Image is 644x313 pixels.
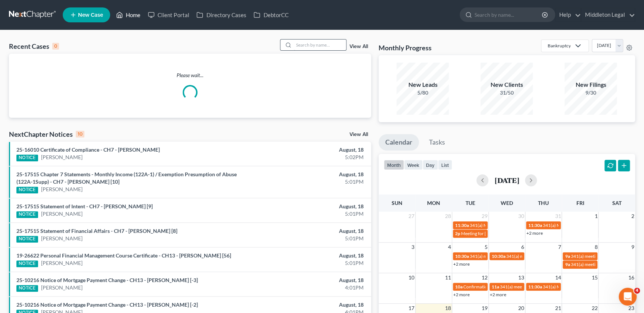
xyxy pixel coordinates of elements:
span: 11:30a [528,284,542,290]
div: 5:02PM [253,154,364,161]
h2: [DATE] [494,176,519,184]
span: Mon [427,200,440,206]
span: 11:30a [455,222,469,228]
span: 6 [520,243,525,252]
span: 1 [594,212,598,221]
span: 10:30a [455,253,469,259]
span: 2 [631,212,635,221]
div: 5:01PM [253,178,364,186]
div: NOTICE [16,285,38,292]
span: 341(a) meeting for [PERSON_NAME] [570,262,643,267]
a: +2 more [526,230,543,236]
a: Middleton Legal [581,8,635,22]
button: week [404,160,423,170]
a: +2 more [490,292,506,297]
div: August, 18 [253,227,364,235]
div: August, 18 [253,301,364,309]
a: 25-10216 Notice of Mortgage Payment Change - CH13 - [PERSON_NAME] [-3] [16,277,198,283]
a: +2 more [453,292,470,297]
span: 11:30a [528,222,542,228]
span: 341(a) Meeting for [PERSON_NAME] [470,222,542,228]
a: 25-17515 Statement of Intent - CH7 - [PERSON_NAME] [9] [16,203,153,209]
span: 15 [591,273,598,282]
p: Please wait... [9,72,371,79]
span: Tue [465,200,475,206]
span: 9a [565,262,570,267]
div: New Leads [396,80,449,89]
a: [PERSON_NAME] [41,154,83,161]
div: August, 18 [253,146,364,154]
span: 10 [408,273,415,282]
span: 23 [628,304,635,313]
span: 21 [554,304,561,313]
div: Recent Cases [9,42,59,51]
span: 4 [447,243,452,252]
span: 11 [444,273,452,282]
span: Meeting for [PERSON_NAME] [461,231,520,236]
span: 11a [492,284,499,290]
button: day [423,160,438,170]
a: Client Portal [144,8,193,22]
span: 30 [517,212,525,221]
button: month [384,160,404,170]
span: 9 [631,243,635,252]
div: 0 [52,43,59,50]
a: Calendar [379,134,419,151]
div: New Clients [480,80,533,89]
span: Sat [612,200,621,206]
div: 4:01PM [253,284,364,291]
a: 25-16010 Certificate of Compliance - CH7 - [PERSON_NAME] [16,146,160,153]
a: Home [112,8,144,22]
span: 341(a) Meeting for [PERSON_NAME] [543,284,615,290]
a: [PERSON_NAME] [41,284,83,291]
div: 5/80 [396,89,449,97]
a: View All [349,132,368,137]
span: 9a [565,253,570,259]
span: 341(a) meeting for [PERSON_NAME] [506,253,578,259]
span: 16 [628,273,635,282]
span: 8 [594,243,598,252]
div: 5:01PM [253,259,364,267]
span: 4 [634,288,640,294]
div: NOTICE [16,155,38,161]
div: 10 [76,131,84,137]
a: [PERSON_NAME] [41,235,83,242]
button: list [438,160,452,170]
a: Tasks [422,134,452,151]
span: 22 [591,304,598,313]
span: 10:30a [492,253,505,259]
div: Bankruptcy [547,42,570,49]
span: Thu [538,200,549,206]
div: 9/30 [564,89,617,97]
a: View All [349,44,368,49]
span: 19 [481,304,488,313]
div: August, 18 [253,203,364,210]
div: 5:01PM [253,235,364,242]
span: 341(a) meeting for [PERSON_NAME] [470,253,542,259]
div: New Filings [564,80,617,89]
a: 19-26622 Personal Financial Management Course Certificate - CH13 - [PERSON_NAME] [56] [16,252,231,259]
span: Confirmation hearing for [PERSON_NAME] [463,284,548,290]
span: Fri [576,200,584,206]
a: Directory Cases [193,8,250,22]
div: NOTICE [16,260,38,267]
a: 25-17515 Chapter 7 Statements - Monthly Income (122A-1) / Exemption Presumption of Abuse (122A-1S... [16,171,237,185]
span: 5 [484,243,488,252]
div: NOTICE [16,236,38,243]
h3: Monthly Progress [379,43,432,52]
a: Help [556,8,581,22]
span: Sun [391,200,402,206]
div: NOTICE [16,187,38,193]
span: 17 [408,304,415,313]
input: Search by name... [475,8,543,22]
span: 341(a) Meeting for [PERSON_NAME] [543,222,615,228]
div: 31/50 [480,89,533,97]
a: DebtorCC [250,8,292,22]
span: 7 [557,243,561,252]
span: 10a [455,284,463,290]
span: 29 [481,212,488,221]
div: NextChapter Notices [9,130,84,139]
a: [PERSON_NAME] [41,186,83,193]
div: August, 18 [253,252,364,259]
div: NOTICE [16,211,38,218]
